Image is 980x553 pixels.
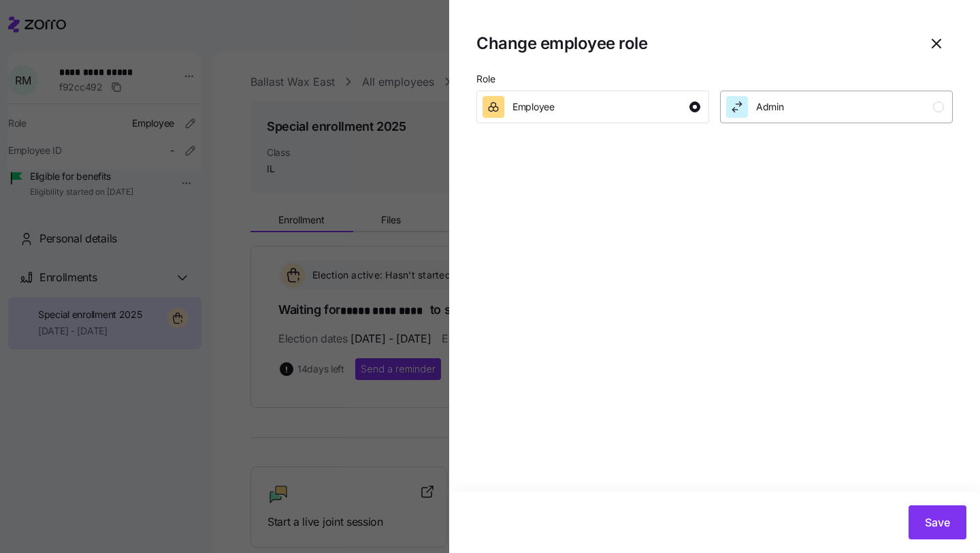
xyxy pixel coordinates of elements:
[476,33,909,54] h1: Change employee role
[512,100,555,114] span: Employee
[756,100,784,114] span: Admin
[476,74,953,91] p: Role
[909,505,966,539] button: Save
[925,514,950,531] span: Save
